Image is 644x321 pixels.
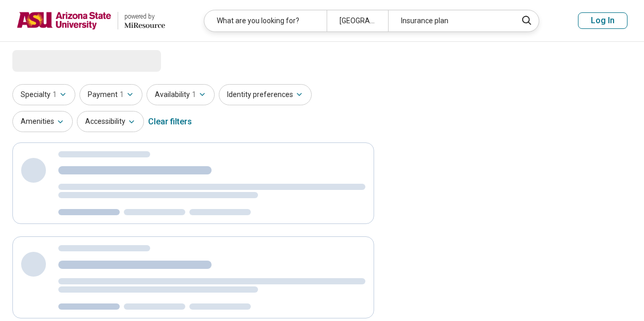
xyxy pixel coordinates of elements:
div: What are you looking for? [204,10,327,31]
a: Arizona State Universitypowered by [17,8,165,33]
button: Availability1 [147,84,215,105]
span: 1 [120,89,124,100]
div: Insurance plan [388,10,510,31]
button: Accessibility [77,111,144,132]
span: 1 [192,89,196,100]
button: Payment1 [79,84,142,105]
span: 1 [53,89,57,100]
button: Identity preferences [219,84,312,105]
div: powered by [124,12,165,21]
button: Specialty1 [12,84,75,105]
button: Log In [578,12,627,29]
span: Loading... [12,50,99,71]
div: Clear filters [148,109,192,134]
button: Amenities [12,111,73,132]
img: Arizona State University [17,8,111,33]
div: [GEOGRAPHIC_DATA] [327,10,388,31]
